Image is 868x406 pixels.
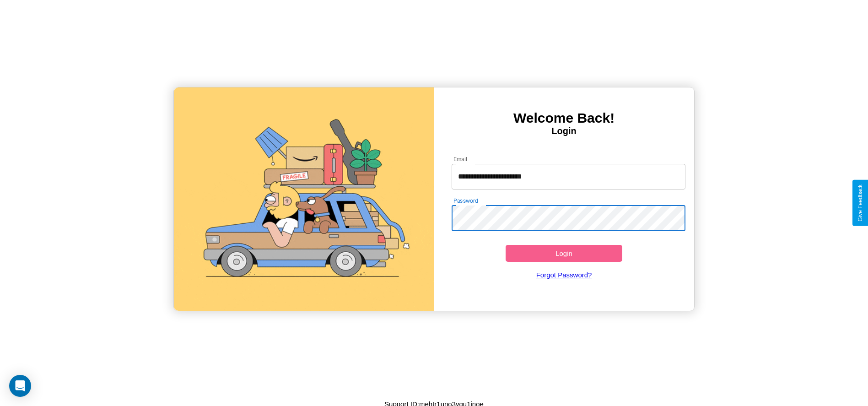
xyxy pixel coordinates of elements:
[434,126,694,136] h4: Login
[453,155,468,163] label: Email
[506,245,623,262] button: Login
[453,197,478,205] label: Password
[857,184,863,222] div: Give Feedback
[447,262,681,288] a: Forgot Password?
[9,375,31,397] div: Open Intercom Messenger
[174,87,434,311] img: gif
[434,110,694,126] h3: Welcome Back!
